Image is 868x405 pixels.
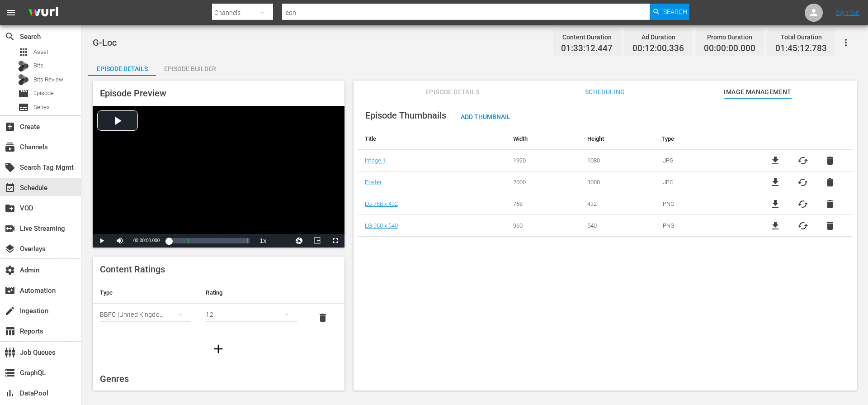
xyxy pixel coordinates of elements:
button: Mute [111,234,129,248]
span: Search Tag Mgmt [5,162,15,173]
span: Create [5,121,15,132]
button: Search [650,4,689,20]
button: cached [797,220,808,231]
div: 12 [206,302,297,327]
span: delete [317,312,328,323]
span: Series [33,103,50,112]
div: Total Duration [775,31,827,43]
span: Asset [33,48,48,57]
table: simple table [93,282,344,332]
button: Playback Rate [254,234,272,248]
button: delete [825,155,835,166]
td: .PNG [655,193,754,215]
span: Content Ratings [100,264,165,275]
span: Episode [18,88,29,99]
div: Episode Builder [156,58,224,80]
span: 00:00:00.000 [133,238,160,243]
td: .JPG [655,172,754,193]
span: Genres [100,373,129,384]
td: 432 [580,193,655,215]
th: Width [506,128,580,150]
span: Bits [33,61,43,70]
div: Bits Review [18,74,29,85]
span: cached [797,155,808,166]
button: Fullscreen [326,234,344,248]
a: Image 1 [365,157,386,164]
button: Jump To Time [290,234,308,248]
span: 01:45:12.783 [775,43,827,54]
button: Play [93,234,111,248]
th: Type [93,282,198,304]
div: BBFC (United Kingdom of [GEOGRAPHIC_DATA] and [GEOGRAPHIC_DATA]) [100,302,191,327]
img: ans4CAIJ8jUAAAAAAAAAAAAAAAAAAAAAAAAgQb4GAAAAAAAAAAAAAAAAAAAAAAAAJMjXAAAAAAAAAAAAAAAAAAAAAAAAgAT5G... [22,2,65,24]
span: Admin [5,265,15,276]
span: Search [663,4,687,20]
span: G-Loc [93,37,117,48]
span: Overlays [5,243,15,254]
a: file_download [770,177,781,188]
th: Type [655,128,754,150]
span: Bits Review [33,75,63,84]
td: 1920 [506,150,580,172]
button: delete [825,177,835,188]
span: Job Queues [5,347,15,358]
td: 2000 [506,172,580,193]
span: Channels [5,142,15,152]
a: LG 960 x 540 [365,222,398,229]
a: LG 768 x 432 [365,200,398,207]
button: Episode Details [88,58,156,76]
div: Episode Details [88,58,156,80]
button: delete [825,199,835,210]
span: Asset [18,47,29,57]
span: 00:12:00.336 [632,43,684,54]
th: Title [358,128,506,150]
div: Promo Duration [704,31,755,43]
span: file_download [770,220,781,231]
button: Add Thumbnail [453,108,518,124]
button: cached [797,177,808,188]
span: Live Streaming [5,223,15,234]
td: 768 [506,193,580,215]
span: DataPool [5,388,15,399]
button: delete [312,307,334,329]
span: Ingestion [5,305,15,316]
div: Progress Bar [169,238,249,243]
button: delete [825,220,835,231]
td: 1080 [580,150,655,172]
button: cached [797,199,808,210]
span: Search [5,31,15,42]
td: .PNG [655,215,754,237]
span: GraphQL [5,367,15,378]
a: file_download [770,199,781,210]
span: Automation [5,285,15,296]
span: 00:00:00.000 [704,43,755,54]
td: 3000 [580,172,655,193]
span: Episode [33,89,54,98]
button: Episode Builder [156,58,224,76]
div: Video Player [93,106,344,248]
a: Sign Out [836,9,859,16]
td: 960 [506,215,580,237]
td: .JPG [655,150,754,172]
th: Rating [198,282,304,304]
span: Scheduling [571,86,639,98]
span: VOD [5,203,15,214]
a: Poster [365,179,382,186]
td: 540 [580,215,655,237]
a: file_download [770,155,781,166]
span: Episode Thumbnails [365,110,446,121]
div: Bits [18,61,29,71]
span: Series [18,102,29,113]
span: Reports [5,326,15,337]
th: Height [580,128,655,150]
